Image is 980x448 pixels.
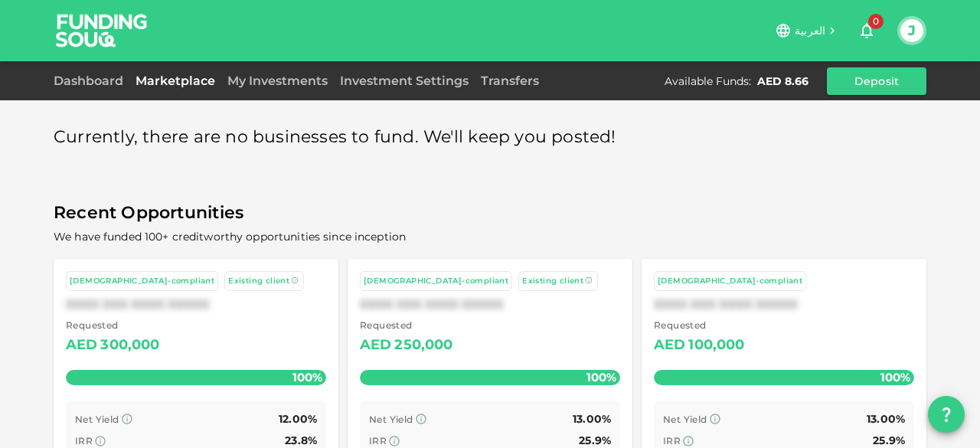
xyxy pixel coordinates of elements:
[369,414,413,425] span: Net Yield
[665,74,751,89] div: Available Funds :
[221,74,334,88] a: My Investments
[66,318,160,333] span: Requested
[334,74,475,88] a: Investment Settings
[360,333,391,358] div: AED
[279,412,317,426] span: 12.00%
[129,74,221,88] a: Marketplace
[688,333,744,358] div: 100,000
[573,412,611,426] span: 13.00%
[289,366,326,388] span: 100%
[54,230,406,244] span: We have funded 100+ creditworthy opportunities since inception
[654,333,685,358] div: AED
[75,435,93,446] span: IRR
[658,275,802,288] div: [DEMOGRAPHIC_DATA]-compliant
[100,333,159,358] div: 300,000
[757,74,808,89] div: AED 8.66
[873,433,905,447] span: 25.9%
[867,412,905,426] span: 13.00%
[369,435,387,446] span: IRR
[827,67,926,95] button: Deposit
[394,333,452,358] div: 250,000
[475,74,545,88] a: Transfers
[360,297,620,312] div: XXXX XXX XXXX XXXXX
[663,414,707,425] span: Net Yield
[663,435,681,446] span: IRR
[877,366,914,388] span: 100%
[54,198,926,228] span: Recent Opportunities
[228,276,289,286] span: Existing client
[66,333,97,358] div: AED
[66,297,326,312] div: XXXX XXX XXXX XXXXX
[579,433,611,447] span: 25.9%
[851,15,882,46] button: 0
[285,433,317,447] span: 23.8%
[900,19,923,42] button: J
[70,275,214,288] div: [DEMOGRAPHIC_DATA]-compliant
[583,366,620,388] span: 100%
[75,414,119,425] span: Net Yield
[54,74,129,88] a: Dashboard
[928,396,965,433] button: question
[795,24,825,38] span: العربية
[654,297,914,312] div: XXXX XXX XXXX XXXXX
[54,123,616,152] span: Currently, there are no businesses to fund. We'll keep you posted!
[522,276,583,286] span: Existing client
[360,318,453,333] span: Requested
[654,318,745,333] span: Requested
[868,14,884,29] span: 0
[364,275,508,288] div: [DEMOGRAPHIC_DATA]-compliant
